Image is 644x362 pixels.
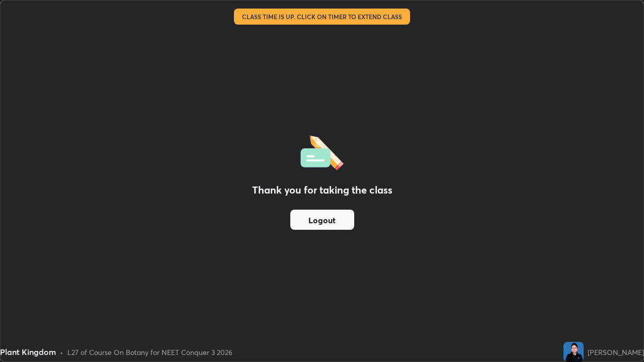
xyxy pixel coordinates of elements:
[563,342,584,362] img: 4d3b81c1e5a54ce0b94c80421dbc5182.jpg
[290,210,354,230] button: Logout
[252,183,392,198] h2: Thank you for taking the class
[67,347,232,357] div: L27 of Course On Botany for NEET Conquer 3 2026
[588,347,644,357] div: [PERSON_NAME]
[60,347,63,357] div: •
[300,132,344,170] img: offlineFeedback.1438e8b3.svg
